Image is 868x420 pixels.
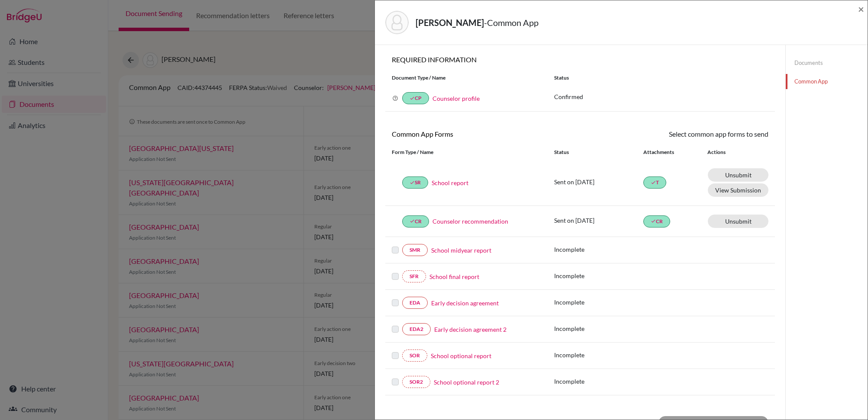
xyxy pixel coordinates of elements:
button: View Submission [708,183,768,197]
a: SOR2 [402,376,430,388]
i: done [410,180,415,185]
h6: Common App Forms [385,130,580,138]
a: Unsubmit [708,168,768,182]
strong: [PERSON_NAME] [416,17,484,28]
i: done [410,96,415,101]
a: Documents [786,55,868,71]
p: Incomplete [554,245,643,254]
p: Confirmed [554,92,768,101]
div: Select common app forms to send [580,129,775,139]
a: Counselor recommendation [432,217,508,226]
p: Sent on [DATE] [554,177,643,186]
a: SFR [402,270,426,282]
a: EDA2 [402,323,431,335]
div: Attachments [643,148,697,156]
div: Actions [697,148,751,156]
p: Incomplete [554,271,643,280]
div: Status [554,148,643,156]
h6: REQUIRED INFORMATION [385,55,775,64]
div: Status [548,74,775,82]
a: School optional report [431,351,491,360]
button: Close [858,4,864,14]
div: Form Type / Name [385,148,548,156]
i: done [651,218,656,224]
a: doneCR [402,215,429,228]
a: EDA [402,297,428,309]
p: Incomplete [554,298,643,307]
a: doneCP [402,92,429,104]
p: Incomplete [554,377,643,386]
a: Common App [786,74,868,89]
a: School optional report 2 [434,378,499,387]
a: School midyear report [431,246,491,255]
a: doneCR [643,215,670,228]
p: Incomplete [554,324,643,333]
span: - Common App [484,17,539,28]
a: Unsubmit [708,215,768,228]
a: School report [432,178,468,187]
a: doneSR [402,176,428,189]
p: Sent on [DATE] [554,216,643,225]
i: done [410,218,415,224]
a: Counselor profile [432,95,480,102]
a: Early decision agreement 2 [434,325,507,334]
a: Early decision agreement [431,298,499,308]
p: Incomplete [554,350,643,359]
div: Document Type / Name [385,74,548,82]
i: done [651,180,656,185]
span: × [858,3,864,15]
a: doneT [643,176,666,189]
a: SMR [402,244,428,256]
a: SOR [402,349,427,362]
a: School final report [429,272,479,281]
